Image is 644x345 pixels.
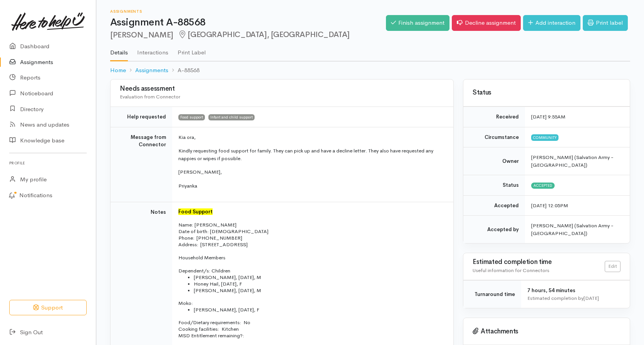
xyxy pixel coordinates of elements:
[463,195,525,216] td: Accepted
[194,274,444,281] li: [PERSON_NAME], [DATE], M
[531,154,614,168] span: [PERSON_NAME] (Salvation Army - [GEOGRAPHIC_DATA])
[473,89,621,96] h3: Status
[178,134,444,141] p: Kia ora,
[463,147,525,175] td: Owner
[463,127,525,147] td: Circumstance
[525,216,630,244] td: [PERSON_NAME] (Salvation Army - [GEOGRAPHIC_DATA])
[120,93,180,100] span: Evaluation from Connector
[452,15,521,31] a: Decline assignment
[531,202,568,209] time: [DATE] 12:05PM
[178,39,206,61] a: Print Label
[137,39,168,61] a: Interactions
[178,30,350,39] span: [GEOGRAPHIC_DATA], [GEOGRAPHIC_DATA]
[473,328,621,335] h3: Attachments
[9,300,87,316] button: Support
[194,306,444,313] li: [PERSON_NAME], [DATE], F
[463,281,521,308] td: Turnaround time
[178,222,444,241] p: Name: [PERSON_NAME] Date of birth: [DEMOGRAPHIC_DATA] Phone: [PHONE_NUMBER]
[531,113,565,120] time: [DATE] 9:55AM
[386,15,449,31] a: Finish assignment
[110,39,128,61] a: Details
[178,241,444,248] p: Address: [STREET_ADDRESS]
[463,175,525,196] td: Status
[463,107,525,127] td: Received
[527,287,575,294] span: 7 hours, 54 minutes
[473,267,549,274] span: Useful information for Connectors
[531,134,558,140] span: Community
[178,319,444,339] p: Food/Dietary requirements: No Cooking facilities: Kitchen MSD Entitlement remaining?:
[178,254,444,261] p: Household Members
[110,17,386,28] h1: Assignment A-88568
[110,66,126,75] a: Home
[120,85,444,93] h3: Needs assessment
[111,127,172,202] td: Message from Connector
[168,66,200,75] li: A-88568
[178,300,444,306] p: Moko:
[178,208,213,215] font: Food Support
[111,107,172,127] td: Help requested
[178,168,444,176] p: [PERSON_NAME],
[178,182,444,190] p: Priyanka
[178,267,444,274] p: Dependent/s: Children
[9,158,87,168] h6: Profile
[584,295,599,301] time: [DATE]
[178,147,444,162] p: Kindly requesting food support for family. They can pick up and have a decline letter. They also ...
[110,9,386,14] h6: Assignments
[527,294,621,302] div: Estimated completion by
[208,114,255,120] span: Infant and child support
[194,287,444,294] li: [PERSON_NAME], [DATE], M
[463,216,525,244] td: Accepted by
[523,15,580,31] a: Add interaction
[135,66,168,75] a: Assignments
[531,183,555,189] span: Accepted
[473,259,605,266] h3: Estimated completion time
[110,61,630,79] nav: breadcrumb
[178,114,205,120] span: Food support
[194,281,444,287] li: Honey Hail, [DATE], F
[583,15,628,31] a: Print label
[110,30,386,39] h2: [PERSON_NAME]
[605,261,621,272] a: Edit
